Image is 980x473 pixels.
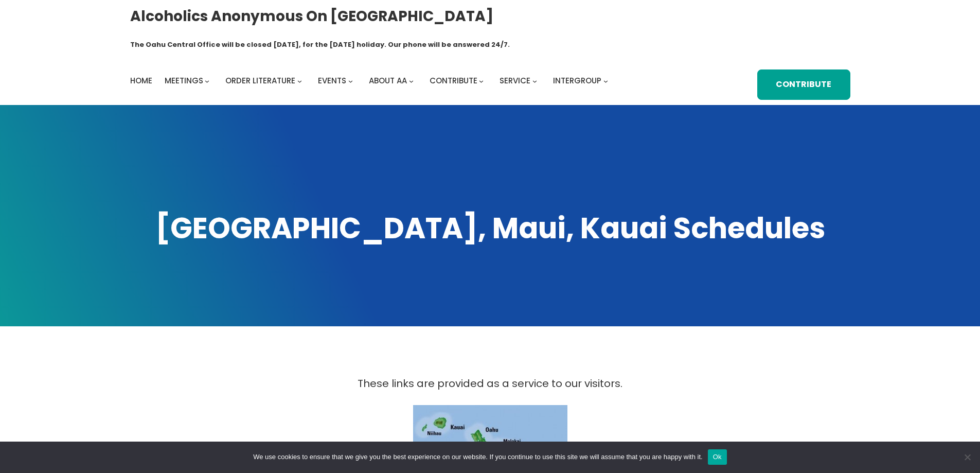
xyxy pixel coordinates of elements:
a: Home [130,74,152,88]
nav: Intergroup [130,74,612,88]
span: Events [318,75,346,86]
a: Contribute [757,69,850,100]
span: Order Literature [225,75,295,86]
a: Service [500,74,530,88]
span: Home [130,75,152,86]
span: About AA [369,75,407,86]
span: We use cookies to ensure that we give you the best experience on our website. If you continue to ... [253,452,702,462]
a: Intergroup [553,74,601,88]
button: Meetings submenu [205,79,209,83]
button: Events submenu [348,79,353,83]
span: Meetings [165,75,203,86]
a: Alcoholics Anonymous on [GEOGRAPHIC_DATA] [130,4,493,29]
button: Contribute submenu [479,79,484,83]
button: Intergroup submenu [603,79,608,83]
a: Contribute [430,74,477,88]
span: Intergroup [553,75,601,86]
a: Meetings [165,74,203,88]
h1: [GEOGRAPHIC_DATA], Maui, Kauai Schedules [130,209,850,248]
h1: The Oahu Central Office will be closed [DATE], for the [DATE] holiday. Our phone will be answered... [130,40,510,50]
span: Contribute [430,75,477,86]
button: Ok [708,449,727,465]
span: Service [500,75,530,86]
a: About AA [369,74,407,88]
p: These links are provided as a service to our visitors. [295,375,686,393]
a: Events [318,74,346,88]
button: Service submenu [532,79,537,83]
button: Order Literature submenu [297,79,302,83]
span: No [962,452,972,462]
button: About AA submenu [409,79,414,83]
